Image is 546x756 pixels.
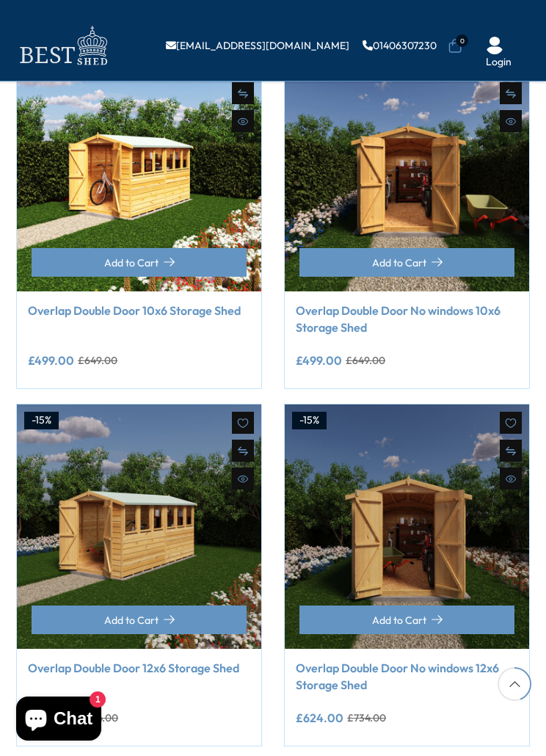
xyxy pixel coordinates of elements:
[346,355,385,366] del: £649.00
[12,697,106,744] inbox-online-store-chat: Shopify online store chat
[28,302,250,319] a: Overlap Double Door 10x6 Storage Shed
[28,355,74,366] ins: £499.00
[292,412,327,429] div: -15%
[363,40,437,51] a: 01406307230
[296,712,343,724] ins: £624.00
[11,22,114,70] img: logo
[166,40,349,51] a: [EMAIL_ADDRESS][DOMAIN_NAME]
[32,248,247,277] button: Add to Cart
[296,302,518,335] a: Overlap Double Door No windows 10x6 Storage Shed
[24,412,59,429] div: -15%
[78,355,117,366] del: £649.00
[299,606,514,634] button: Add to Cart
[347,713,386,723] del: £734.00
[104,258,159,268] span: Add to Cart
[448,39,462,54] a: 0
[486,57,512,67] a: Login
[296,660,518,693] a: Overlap Double Door No windows 12x6 Storage Shed
[104,615,159,625] span: Add to Cart
[372,615,426,625] span: Add to Cart
[372,258,426,268] span: Add to Cart
[32,606,247,634] button: Add to Cart
[486,37,503,54] img: User Icon
[296,355,342,366] ins: £499.00
[28,660,250,676] a: Overlap Double Door 12x6 Storage Shed
[299,248,514,277] button: Add to Cart
[456,34,468,47] span: 0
